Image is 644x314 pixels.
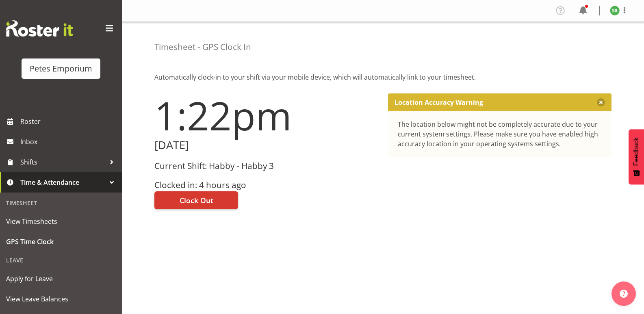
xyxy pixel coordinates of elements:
[154,139,378,152] h2: [DATE]
[6,273,116,285] span: Apply for Leave
[2,252,120,269] div: Leave
[633,137,640,166] span: Feedback
[6,293,116,305] span: View Leave Balances
[620,290,628,298] img: help-xxl-2.png
[6,215,116,227] span: View Timesheets
[597,98,605,106] button: Close message
[398,119,602,149] div: The location below might not be completely accurate due to your current system settings. Please m...
[6,236,116,248] span: GPS Time Clock
[154,191,238,209] button: Clock Out
[154,93,378,137] h1: 1:22pm
[20,156,106,168] span: Shifts
[2,211,120,232] a: View Timesheets
[610,6,620,15] img: stephanie-burden9828.jpg
[180,195,213,206] span: Clock Out
[2,289,120,309] a: View Leave Balances
[2,269,120,289] a: Apply for Leave
[154,42,251,52] h4: Timesheet - GPS Clock In
[2,232,120,252] a: GPS Time Clock
[154,161,378,171] h3: Current Shift: Habby - Habby 3
[2,195,120,211] div: Timesheet
[629,129,644,184] button: Feedback - Show survey
[6,20,73,37] img: Rosterit website logo
[154,180,378,190] h3: Clocked in: 4 hours ago
[20,176,106,188] span: Time & Attendance
[395,98,483,106] p: Location Accuracy Warning
[20,115,118,128] span: Roster
[154,72,611,82] p: Automatically clock-in to your shift via your mobile device, which will automatically link to you...
[30,63,92,75] div: Petes Emporium
[20,136,118,148] span: Inbox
